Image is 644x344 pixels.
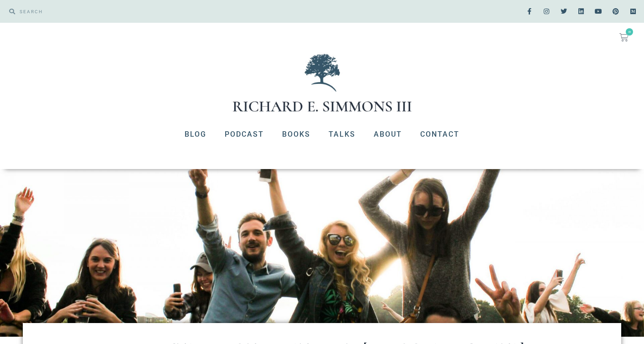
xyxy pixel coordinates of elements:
[175,123,216,146] a: Blog
[216,123,273,146] a: Podcast
[608,27,639,47] a: 0
[411,123,469,146] a: Contact
[319,123,365,146] a: Talks
[15,5,318,18] input: SEARCH
[273,123,319,146] a: Books
[626,28,633,36] span: 0
[365,123,411,146] a: About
